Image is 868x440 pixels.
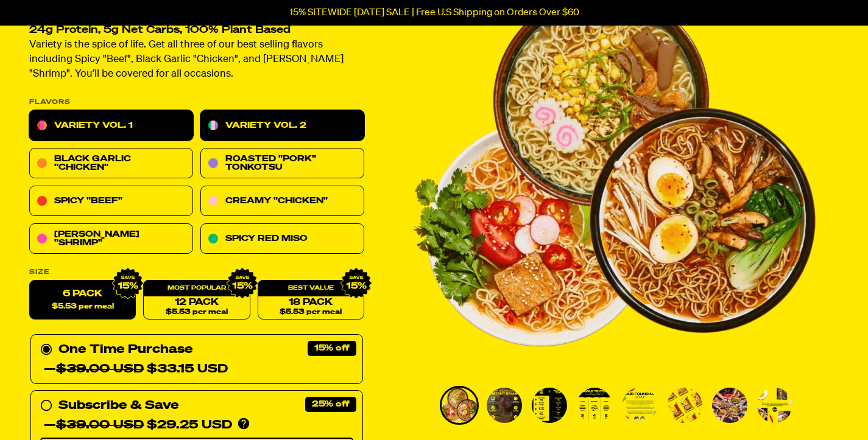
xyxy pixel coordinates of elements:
[575,386,614,425] li: Go to slide 4
[40,340,353,379] div: One Time Purchase
[258,281,364,320] a: 18 Pack$5.53 per meal
[280,309,342,316] span: $5.53 per meal
[29,111,193,141] a: Variety Vol. 1
[44,360,228,379] div: — $33.15 USD
[226,268,258,299] img: IMG_9632.png
[620,386,659,425] li: Go to slide 5
[440,386,479,425] li: Go to slide 1
[200,186,364,217] a: Creamy "Chicken"
[143,281,250,320] a: 12 Pack$5.53 per meal
[487,388,522,423] img: Variety Vol. 1
[530,386,569,425] li: Go to slide 3
[755,386,794,425] li: Go to slide 8
[52,303,114,311] span: $5.53 per meal
[29,224,193,254] a: [PERSON_NAME] "Shrimp"
[56,363,144,375] del: $39.00 USD
[200,148,364,179] a: Roasted "Pork" Tonkotsu
[29,38,364,82] p: Variety is the spice of life. Get all three of our best selling flavors including Spicy "Beef", B...
[757,388,792,423] img: Variety Vol. 1
[485,386,524,425] li: Go to slide 2
[289,7,579,18] p: 15% SITEWIDE [DATE] SALE | Free U.S Shipping on Orders Over $60
[710,386,749,425] li: Go to slide 7
[665,386,704,425] li: Go to slide 6
[29,269,364,276] label: Size
[200,224,364,254] a: Spicy Red Miso
[442,388,477,423] img: Variety Vol. 1
[29,281,136,320] label: 6 Pack
[112,268,144,299] img: IMG_9632.png
[29,26,364,36] h2: 24g Protein, 5g Net Carbs, 100% Plant Based
[577,388,612,423] img: Variety Vol. 1
[667,388,702,423] img: Variety Vol. 1
[712,388,747,423] img: Variety Vol. 1
[411,386,816,425] div: PDP main carousel thumbnails
[44,416,232,435] div: — $29.25 USD
[532,388,567,423] img: Variety Vol. 1
[29,148,193,179] a: Black Garlic "Chicken"
[29,186,193,217] a: Spicy "Beef"
[340,268,372,299] img: IMG_9632.png
[622,388,657,423] img: Variety Vol. 1
[29,99,364,106] p: Flavors
[58,396,178,416] div: Subscribe & Save
[200,111,364,141] a: Variety Vol. 2
[166,309,228,316] span: $5.53 per meal
[56,419,144,431] del: $39.00 USD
